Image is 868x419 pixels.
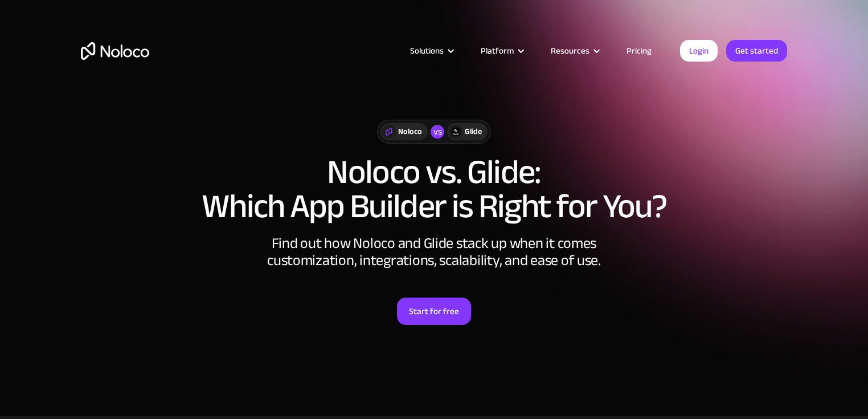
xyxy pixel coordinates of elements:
[397,298,471,325] a: Start for free
[431,125,444,139] div: vs
[537,43,612,58] div: Resources
[466,43,537,58] div: Platform
[396,43,466,58] div: Solutions
[263,235,605,269] div: Find out how Noloco and Glide stack up when it comes customization, integrations, scalability, an...
[81,42,149,60] a: home
[680,40,718,62] a: Login
[551,43,589,58] div: Resources
[481,43,514,58] div: Platform
[410,43,444,58] div: Solutions
[398,125,422,138] div: Noloco
[726,40,787,62] a: Get started
[465,125,482,138] div: Glide
[81,155,787,223] h1: Noloco vs. Glide: Which App Builder is Right for You?
[612,43,666,58] a: Pricing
